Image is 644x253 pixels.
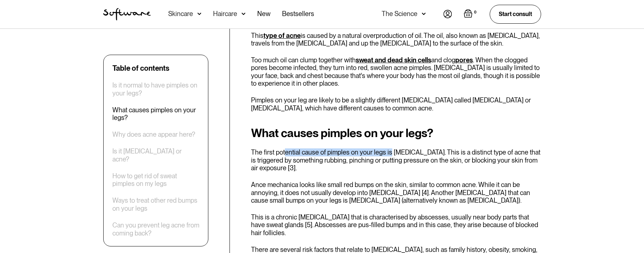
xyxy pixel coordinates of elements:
[112,147,199,163] a: Is it [MEDICAL_DATA] or acne?
[103,8,151,20] img: Software Logo
[490,5,541,23] a: Start consult
[251,181,541,205] p: Ance mechanica looks like small red bumps on the skin, similar to common acne. While it can be an...
[112,64,169,73] div: Table of contents
[251,96,541,112] p: Pimples on your leg are likely to be a slightly different [MEDICAL_DATA] called [MEDICAL_DATA] or...
[168,10,193,17] div: Skincare
[251,213,541,237] p: This is a chronic [MEDICAL_DATA] that is characterised by abscesses, usually near body parts that...
[112,196,199,212] a: Ways to treat other red bumps on your legs
[356,56,431,64] a: sweat and dead skin cells
[103,8,151,20] a: home
[213,10,237,17] div: Haircare
[263,32,301,39] a: type of acne
[112,131,195,139] a: Why does acne appear here?
[197,10,201,17] img: arrow down
[242,10,246,17] img: arrow down
[112,106,199,122] a: What causes pimples on your legs?
[251,56,541,87] p: Too much oil can clump together with and clog . When the clogged pores become infected, they turn...
[112,221,199,237] a: Can you prevent leg acne from coming back?
[464,9,478,19] a: Open empty cart
[455,56,473,64] a: pores
[473,9,478,16] div: 0
[422,10,426,17] img: arrow down
[251,148,541,172] p: The first potential cause of pimples on your legs is [MEDICAL_DATA]. This is a distinct type of a...
[251,32,541,47] p: This is caused by a natural overproduction of oil. The oil, also known as [MEDICAL_DATA], travels...
[112,81,199,97] a: Is it normal to have pimples on your legs?
[112,172,199,188] a: How to get rid of sweat pimples on my legs
[251,126,541,140] h2: What causes pimples on your legs?
[382,10,417,17] div: The Science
